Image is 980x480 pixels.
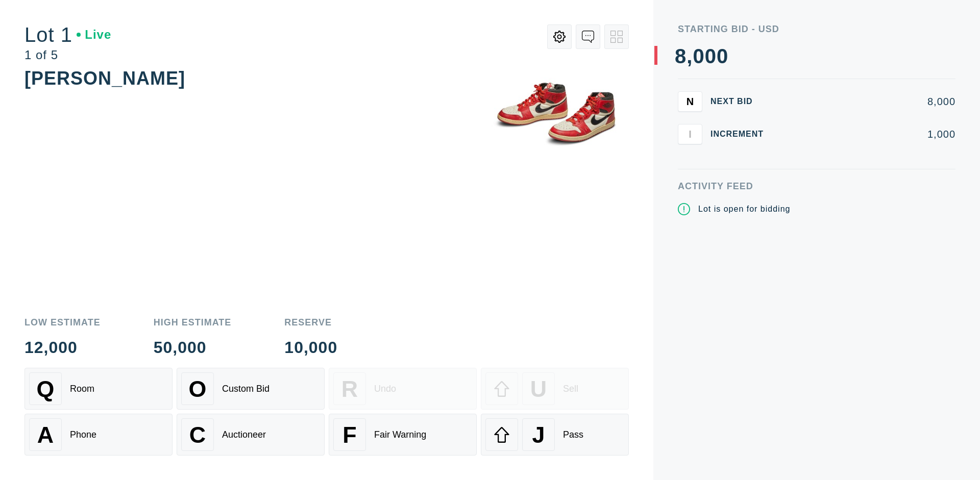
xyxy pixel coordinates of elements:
[24,368,173,410] button: QRoom
[37,422,54,448] span: A
[374,384,396,394] div: Undo
[705,46,717,66] div: 0
[329,414,477,456] button: FFair Warning
[563,384,578,394] div: Sell
[687,46,693,250] div: ,
[284,339,337,356] div: 10,000
[177,368,325,410] button: OCustom Bid
[710,130,772,138] div: Increment
[481,414,629,456] button: JPass
[24,49,111,61] div: 1 of 5
[24,339,101,356] div: 12,000
[341,376,358,402] span: R
[37,376,55,402] span: Q
[563,430,583,440] div: Pass
[698,203,790,215] div: Lot is open for bidding
[24,318,101,327] div: Low Estimate
[77,29,111,41] div: Live
[780,129,955,139] div: 1,000
[689,128,692,140] span: I
[222,384,269,394] div: Custom Bid
[678,24,955,34] div: Starting Bid - USD
[329,368,477,410] button: RUndo
[780,96,955,107] div: 8,000
[222,430,266,440] div: Auctioneer
[24,68,185,89] div: [PERSON_NAME]
[189,422,206,448] span: C
[678,91,702,112] button: N
[374,430,426,440] div: Fair Warning
[154,339,232,356] div: 50,000
[189,376,207,402] span: O
[177,414,325,456] button: CAuctioneer
[284,318,337,327] div: Reserve
[24,24,111,45] div: Lot 1
[678,124,702,144] button: I
[530,376,547,402] span: U
[24,414,173,456] button: APhone
[532,422,545,448] span: J
[678,182,955,191] div: Activity Feed
[693,46,704,66] div: 0
[710,97,772,106] div: Next Bid
[154,318,232,327] div: High Estimate
[687,95,694,107] span: N
[70,384,94,394] div: Room
[70,430,96,440] div: Phone
[481,368,629,410] button: USell
[717,46,728,66] div: 0
[675,46,687,66] div: 8
[342,422,356,448] span: F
